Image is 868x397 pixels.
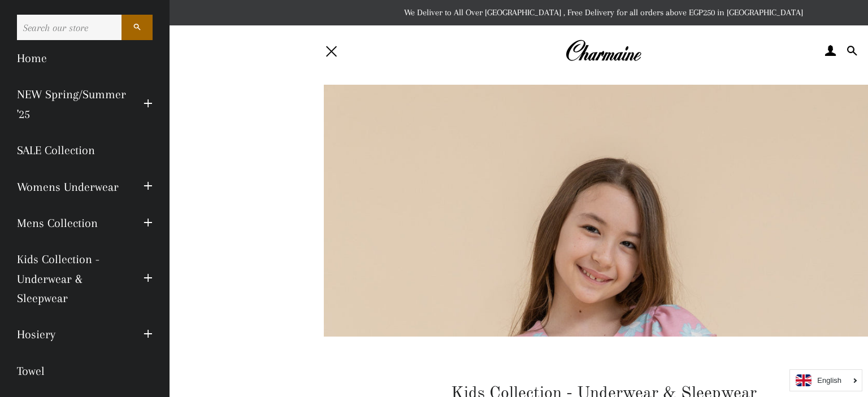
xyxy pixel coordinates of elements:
[8,169,135,205] a: Womens Underwear
[8,241,135,316] a: Kids Collection - Underwear & Sleepwear
[8,132,161,168] a: SALE Collection
[796,374,856,386] a: English
[8,353,161,389] a: Towel
[17,15,121,40] input: Search our store
[8,76,135,132] a: NEW Spring/Summer '25
[565,38,641,63] img: Charmaine Egypt
[8,205,135,241] a: Mens Collection
[8,316,135,352] a: Hosiery
[8,40,161,76] a: Home
[817,377,841,384] i: English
